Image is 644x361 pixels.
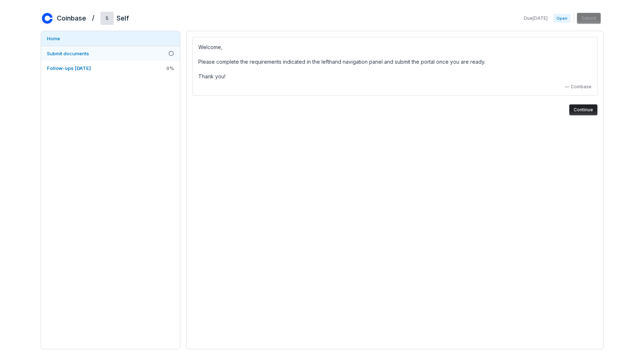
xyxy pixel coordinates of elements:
p: Thank you! [198,72,592,81]
a: Home [41,31,180,46]
span: Open [553,14,570,23]
h2: / [92,12,95,23]
h2: Coinbase [57,14,86,23]
span: Due [DATE] [524,15,548,21]
span: 0 % [166,65,174,71]
a: Submit documents [41,46,180,61]
a: Follow-ups [DATE]0% [41,61,180,75]
p: Welcome, [198,43,592,52]
p: Please complete the requirements indicated in the lefthand navigation panel and submit the portal... [198,57,592,66]
h2: Self [117,14,129,23]
span: Follow-ups [DATE] [47,65,91,71]
span: Submit documents [47,51,89,56]
span: — [565,84,569,90]
span: Coinbase [571,84,592,90]
button: Continue [569,104,597,115]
